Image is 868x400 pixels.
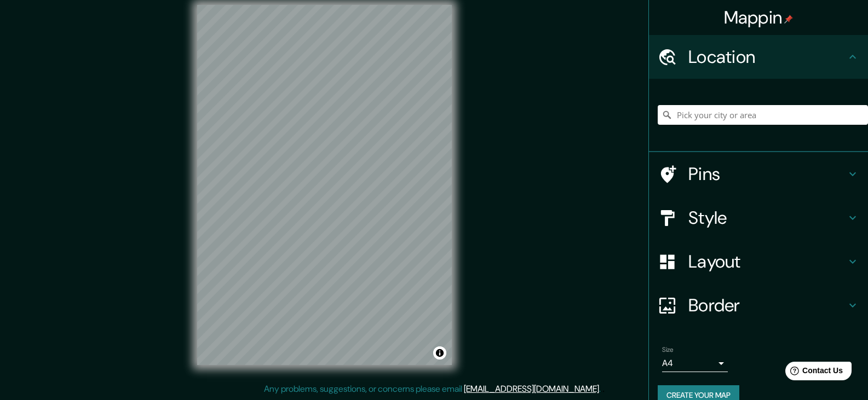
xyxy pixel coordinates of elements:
h4: Mappin [724,7,794,28]
div: Border [649,283,868,327]
div: Style [649,196,868,240]
h4: Layout [688,251,846,273]
div: A4 [662,355,728,372]
div: Location [649,35,868,79]
img: pin-icon.png [784,15,793,24]
h4: Border [688,294,846,316]
div: . [601,382,602,396]
h4: Pins [688,163,846,185]
div: Layout [649,240,868,283]
h4: Style [688,207,846,229]
div: Pins [649,152,868,196]
canvas: Map [197,5,452,365]
a: [EMAIL_ADDRESS][DOMAIN_NAME] [464,383,599,395]
button: Toggle attribution [433,346,446,360]
div: . [602,382,605,396]
input: Pick your city or area [658,105,868,125]
h4: Location [688,46,846,68]
iframe: Help widget launcher [771,357,856,388]
p: Any problems, suggestions, or concerns please email . [264,382,601,396]
label: Size [662,345,674,355]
